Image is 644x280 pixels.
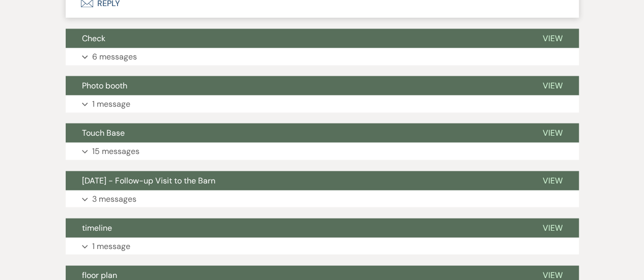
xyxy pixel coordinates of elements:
span: View [543,175,563,186]
span: timeline [82,223,112,233]
button: View [526,219,579,238]
span: View [543,80,563,91]
button: View [526,76,579,96]
button: Photo booth [66,76,526,96]
span: View [543,223,563,233]
p: 15 messages [92,145,139,158]
p: 6 messages [92,50,137,64]
button: View [526,171,579,191]
span: Touch Base [82,128,125,138]
button: 1 message [66,238,579,255]
button: 15 messages [66,143,579,160]
p: 1 message [92,240,130,253]
button: View [526,123,579,143]
span: Photo booth [82,80,127,91]
p: 1 message [92,98,130,111]
button: 6 messages [66,48,579,66]
button: 1 message [66,96,579,113]
button: timeline [66,219,526,238]
button: Check [66,29,526,48]
button: Touch Base [66,123,526,143]
p: 3 messages [92,193,136,206]
span: [DATE] - Follow-up Visit to the Barn [82,175,215,186]
span: Check [82,33,105,44]
button: 3 messages [66,191,579,208]
span: View [543,128,563,138]
button: [DATE] - Follow-up Visit to the Barn [66,171,526,191]
button: View [526,29,579,48]
span: View [543,33,563,44]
